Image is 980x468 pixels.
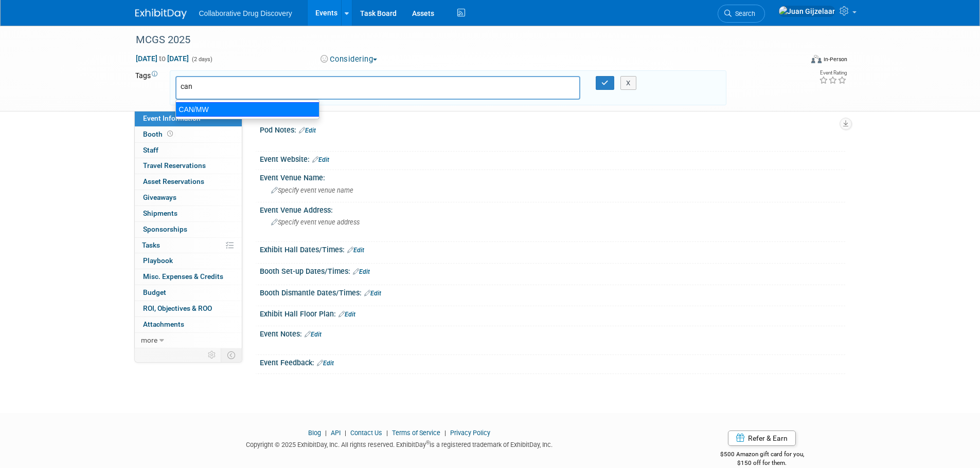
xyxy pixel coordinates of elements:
a: Edit [353,268,370,275]
td: Toggle Event Tabs [221,348,242,362]
a: Edit [347,247,364,254]
td: Tags [135,70,161,105]
div: In-Person [823,55,847,63]
a: Tasks [135,238,242,253]
div: Event Notes: [260,326,845,340]
span: Event Information [143,114,201,122]
a: Misc. Expenses & Credits [135,269,242,285]
a: Playbook [135,253,242,269]
a: ROI, Objectives & ROO [135,301,242,316]
a: Giveaways [135,190,242,205]
span: (2 days) [191,56,212,63]
span: Staff [143,146,158,154]
img: Format-Inperson.png [811,55,822,63]
div: $500 Amazon gift card for you, [679,443,845,467]
a: Blog [308,429,321,437]
td: Personalize Event Tab Strip [203,348,221,362]
div: MCGS 2025 [132,31,787,49]
span: ROI, Objectives & ROO [143,304,212,312]
a: Booth [135,127,242,142]
span: Giveaways [143,193,176,201]
div: Event Website: [260,152,845,165]
span: Sponsorships [143,225,187,233]
span: Asset Reservations [143,177,204,185]
span: Booth [143,130,175,138]
span: Specify event venue name [271,186,353,194]
div: Event Feedback: [260,355,845,368]
a: more [135,333,242,348]
span: Collaborative Drug Discovery [199,9,292,17]
button: X [620,76,636,90]
a: API [331,429,341,437]
a: Privacy Policy [450,429,490,437]
span: [DATE] [DATE] [135,54,189,63]
a: Sponsorships [135,222,242,237]
a: Staff [135,143,242,158]
a: Attachments [135,317,242,332]
span: | [342,429,349,437]
span: to [157,54,167,63]
a: Edit [338,311,355,318]
div: Booth Set-up Dates/Times: [260,264,845,277]
div: Event Rating [819,70,847,76]
div: Exhibit Hall Dates/Times: [260,242,845,255]
button: Considering [317,54,381,65]
span: | [323,429,329,437]
div: Event Format [742,53,848,69]
a: Contact Us [350,429,382,437]
a: Edit [364,290,381,297]
a: Search [718,5,765,23]
div: CAN/MW [175,102,319,117]
span: Travel Reservations [143,161,206,170]
div: Booth Dismantle Dates/Times: [260,285,845,298]
span: Tasks [142,241,160,249]
div: Exhibit Hall Floor Plan: [260,306,845,320]
a: Event Information [135,111,242,126]
span: Search [732,10,755,17]
a: Budget [135,285,242,301]
div: $150 off for them. [679,459,845,467]
a: Shipments [135,206,242,221]
sup: ® [426,440,430,445]
div: Pod Notes: [260,122,845,136]
a: Edit [305,331,322,338]
a: Edit [299,127,316,134]
span: Attachments [143,320,184,328]
span: Shipments [143,209,177,217]
span: Misc. Expenses & Credits [143,272,223,280]
a: Asset Reservations [135,174,242,190]
a: Refer & Earn [728,430,796,446]
img: ExhibitDay [135,9,187,19]
a: Terms of Service [392,429,440,437]
span: more [141,336,157,344]
div: Event Venue Address: [260,202,845,215]
span: Playbook [143,256,173,265]
div: Event Venue Name: [260,170,845,183]
span: Budget [143,288,166,296]
a: Edit [317,360,334,367]
span: | [442,429,449,437]
span: Booth not reserved yet [165,130,175,138]
img: Juan Gijzelaar [778,6,835,17]
span: | [384,429,390,437]
span: Specify event venue address [271,218,360,226]
input: Type tag and hit enter [181,81,325,91]
a: Travel Reservations [135,158,242,174]
div: Copyright © 2025 ExhibitDay, Inc. All rights reserved. ExhibitDay is a registered trademark of Ex... [135,438,664,450]
a: Edit [312,156,329,163]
